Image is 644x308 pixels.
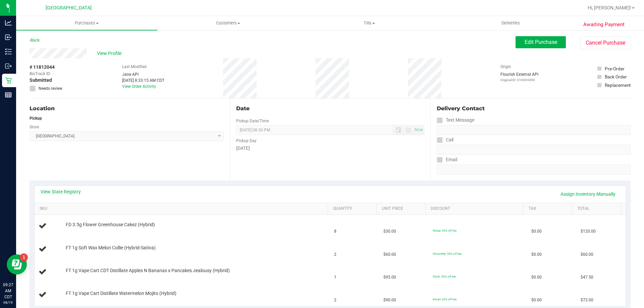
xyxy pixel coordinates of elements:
a: View State Registry [41,188,81,195]
a: View Order Activity [122,84,156,89]
span: 50monthly: 50% off line [433,252,462,255]
a: Tax [529,206,570,211]
span: BioTrack ID: [30,71,51,77]
span: 8 [334,228,336,235]
div: [DATE] 8:33:15 AM CDT [122,77,164,83]
div: Back Order [605,73,627,80]
label: Pickup Day [236,138,257,144]
a: Tills [299,16,440,30]
span: Awaiting Payment [583,21,625,28]
p: 08/19 [3,300,13,305]
div: Replacement [605,82,631,88]
span: Customers [158,20,298,26]
div: Delivery Contact [437,105,631,113]
span: $120.00 [581,228,596,235]
span: # 11812044 [30,64,55,71]
span: [GEOGRAPHIC_DATA] [46,5,92,11]
span: FT 1g Vape Cart Distillate Watermelon Mojito (Hybrid) [66,290,176,297]
label: Store [30,124,39,130]
a: Discount [431,206,521,211]
p: 09:27 AM CDT [3,282,13,300]
label: Call [437,135,453,145]
a: SKU [40,206,325,211]
span: $72.00 [581,297,593,303]
a: Back [30,38,40,43]
span: $60.00 [383,251,396,258]
p: Original ID: 316004390 [500,77,538,82]
div: Jane API [122,71,164,77]
a: Assign Inventory Manually [556,188,620,200]
a: Total [577,206,618,211]
span: Purchases [16,20,157,26]
a: Quantity [333,206,374,211]
inline-svg: Outbound [5,63,12,69]
a: Unit Price [382,206,423,211]
span: $0.00 [531,297,542,303]
span: FD 3.5g Flower Greenhouse Cakez (Hybrid) [66,222,155,228]
span: 2 [334,251,336,258]
div: Date [236,105,424,113]
button: Edit Purchase [516,36,566,48]
iframe: Resource center unread badge [20,253,28,261]
span: Deliveries [492,20,529,26]
span: $0.00 [531,251,542,258]
label: Text Message [437,115,474,125]
span: $60.00 [581,251,593,258]
span: 50cdt: 50% off line [433,275,456,278]
span: 1 [334,274,336,281]
span: Hi, [PERSON_NAME]! [588,5,631,10]
a: Purchases [16,16,157,30]
span: $30.00 [383,228,396,235]
label: Last Modified [122,64,147,70]
span: Needs review [39,85,62,91]
span: Submitted [30,77,52,84]
div: Location [30,105,224,113]
input: Format: (999) 999-9999 [437,145,631,155]
span: Tills [299,20,439,26]
span: - [53,71,54,77]
strong: Pickup [30,116,42,121]
label: Pickup Date/Time [236,118,269,124]
span: FT 1g Vape Cart CDT Distillate Apples N Bananas x Pancakes Jealousy (Hybrid) [66,267,230,274]
span: 60cart: 60% off line [433,298,457,301]
label: Origin [500,64,511,70]
inline-svg: Inventory [5,48,12,55]
a: Deliveries [440,16,581,30]
span: $0.00 [531,228,542,235]
span: 50dep: 50% off line [433,229,457,232]
span: $0.00 [531,274,542,281]
span: $90.00 [383,297,396,303]
div: [DATE] [236,145,424,152]
label: Email [437,155,457,165]
span: View Profile [97,50,124,57]
div: Pre-Order [605,65,625,72]
span: 2 [334,297,336,303]
inline-svg: Inbound [5,34,12,41]
span: FT 1g Soft Wax Melon Collie (Hybrid-Sativa) [66,245,156,251]
span: $95.00 [383,274,396,281]
inline-svg: Reports [5,91,12,98]
span: $47.50 [581,274,593,281]
inline-svg: Retail [5,77,12,84]
inline-svg: Analytics [5,19,12,26]
span: Edit Purchase [525,39,557,45]
div: Flourish External API [500,71,538,82]
input: Format: (999) 999-9999 [437,125,631,135]
button: Cancel Purchase [580,37,631,49]
iframe: Resource center [7,254,27,274]
a: Customers [157,16,299,30]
